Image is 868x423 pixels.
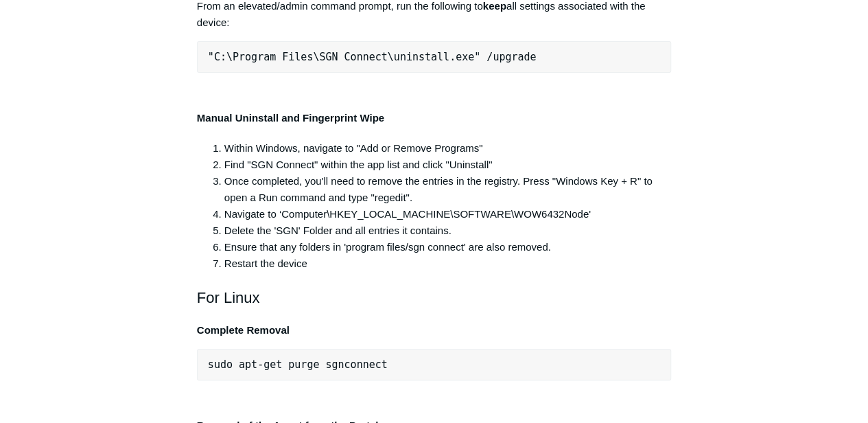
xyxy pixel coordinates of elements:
[224,255,671,272] li: Restart the device
[197,349,671,380] pre: sudo apt-get purge sgnconnect
[197,286,671,310] h2: For Linux
[197,324,290,336] strong: Complete Removal
[224,140,671,157] li: Within Windows, navigate to "Add or Remove Programs"
[224,157,671,173] li: Find "SGN Connect" within the app list and click "Uninstall"
[224,173,671,206] li: Once completed, you'll need to remove the entries in the registry. Press "Windows Key + R" to ope...
[224,239,671,255] li: Ensure that any folders in 'program files/sgn connect' are also removed.
[197,112,384,124] strong: Manual Uninstall and Fingerprint Wipe
[224,206,671,222] li: Navigate to ‘Computer\HKEY_LOCAL_MACHINE\SOFTWARE\WOW6432Node'
[224,222,671,239] li: Delete the 'SGN' Folder and all entries it contains.
[208,51,537,63] span: "C:\Program Files\SGN Connect\uninstall.exe" /upgrade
